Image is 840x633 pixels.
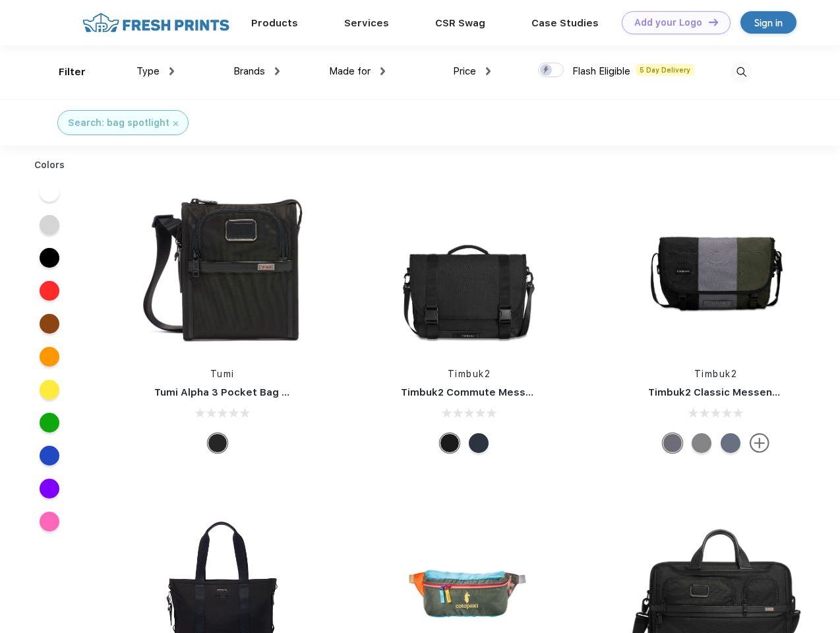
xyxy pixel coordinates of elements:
[648,386,812,398] a: Timbuk2 Classic Messenger Bag
[251,17,298,29] a: Products
[401,386,578,398] a: Timbuk2 Commute Messenger Bag
[750,433,769,453] img: more.svg
[210,369,235,379] a: Tumi
[731,61,752,83] img: desktop_search.svg
[59,65,86,80] div: Filter
[208,433,227,453] div: Black
[634,17,702,28] div: Add your Logo
[721,433,740,453] div: Eco Lightbeam
[381,179,556,354] img: func=resize&h=266
[233,65,265,77] span: Brands
[754,15,783,30] div: Sign in
[78,11,233,34] img: fo%20logo%202.webp
[469,433,489,453] div: Eco Nautical
[154,386,309,398] a: Tumi Alpha 3 Pocket Bag Small
[694,369,738,379] a: Timbuk2
[329,65,371,77] span: Made for
[709,18,718,26] img: DT
[24,158,75,172] div: Colors
[275,67,280,75] img: dropdown.png
[68,116,169,130] div: Search: bag spotlight
[486,67,491,75] img: dropdown.png
[136,65,160,77] span: Type
[380,67,385,75] img: dropdown.png
[572,65,630,77] span: Flash Eligible
[628,179,804,354] img: func=resize&h=266
[440,433,460,453] div: Eco Black
[740,11,796,34] a: Sign in
[663,433,682,453] div: Eco Army Pop
[636,64,694,76] span: 5 Day Delivery
[135,179,310,354] img: func=resize&h=266
[173,121,178,126] img: filter_cancel.svg
[453,65,476,77] span: Price
[692,433,711,453] div: Eco Gunmetal
[448,369,491,379] a: Timbuk2
[169,67,174,75] img: dropdown.png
